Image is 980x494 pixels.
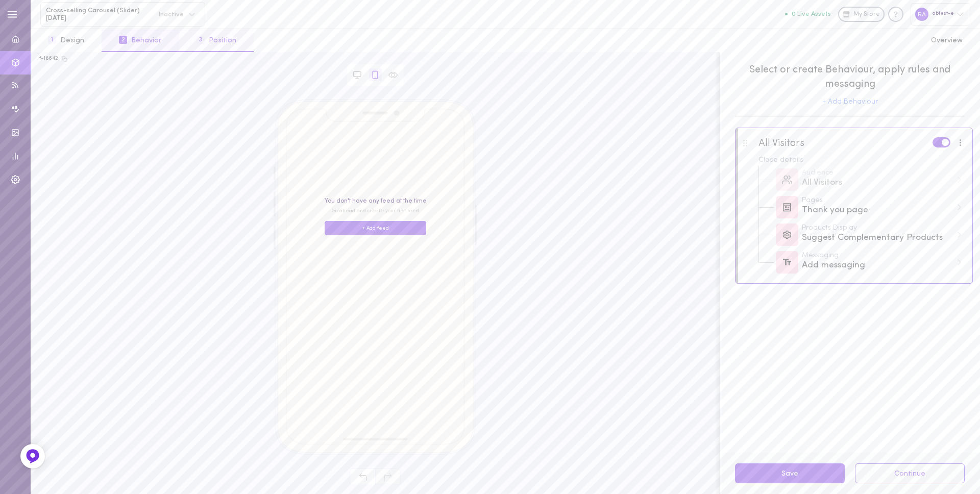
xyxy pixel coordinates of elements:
div: All Visitors [802,169,963,189]
button: 0 Live Assets [785,11,831,17]
div: All Visitors [758,137,804,150]
div: Go ahead and create your first feed [325,209,427,214]
div: All Visitors [802,177,952,189]
div: Products Display [802,225,952,232]
span: Undo [350,468,375,485]
span: Redo [375,468,401,485]
span: Inactive [152,11,184,17]
span: 3 [197,36,205,44]
div: Messaging [802,252,952,259]
span: Select or create Behaviour, apply rules and messaging [735,63,965,91]
button: Continue [855,463,965,483]
div: Audience [802,169,952,177]
button: 3Position [179,29,254,52]
div: f-18642 [39,55,58,62]
button: + Add Behaviour [822,98,878,106]
div: Close details [758,157,965,164]
button: 2Behavior [102,29,179,52]
span: 2 [119,36,127,44]
span: 1 [48,36,56,44]
a: 0 Live Assets [785,11,838,18]
span: Cross-selling Carousel (Slider) [DATE] [46,7,152,22]
div: Pages [802,197,952,204]
button: + Add feed [325,221,426,235]
button: 1Design [31,29,102,52]
img: Feedback Button [25,449,40,464]
div: Knowledge center [888,7,903,22]
div: Add messaging [802,252,963,272]
div: Suggest Complementary Products [802,225,963,244]
div: All VisitorsClose detailsAudienceAll VisitorsPagesThank you pageProducts DisplaySuggest Complemen... [735,128,973,284]
div: Suggest Complementary Products [802,232,952,244]
a: My Store [838,7,885,22]
div: You don't have any feed at the time [325,199,427,205]
div: abtest-e [911,3,970,25]
div: Thank you page [802,197,963,217]
button: Save [735,463,845,483]
div: Thank you page [802,204,952,217]
button: Overview [914,29,980,52]
span: My Store [853,10,880,19]
div: Add messaging [802,259,952,272]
